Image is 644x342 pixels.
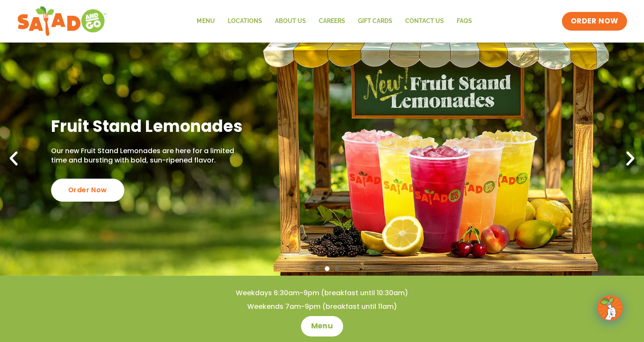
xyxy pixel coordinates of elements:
a: Careers [312,11,351,31]
img: new-SAG-logo-768×292 [17,4,107,38]
span: ORDER NOW [570,16,618,26]
nav: Menu [190,11,478,31]
span: Go to slide 4 [335,266,339,271]
img: wpChatIcon [598,296,622,320]
a: ORDER NOW [562,12,627,31]
a: Contact Us [398,11,450,31]
span: Go to slide 2 [315,266,320,271]
h4: Weekdays 6:30am-9pm (breakfast until 10:30am) [17,288,627,298]
div: Next slide [621,149,640,168]
span: Menu [311,321,333,331]
h4: Weekends 7am-9pm (breakfast until 11am) [17,302,627,311]
div: Previous slide [4,149,23,168]
a: Locations [221,11,268,31]
span: Go to slide 3 [325,266,329,271]
span: Go to slide 1 [305,266,310,271]
a: GIFT CARDS [351,11,398,31]
h2: Fruit Stand Lemonades [51,116,247,137]
a: FAQs [450,11,478,31]
p: Our new Fruit Stand Lemonades are here for a limited time and bursting with bold, sun-ripened fla... [51,146,247,165]
a: Menu [301,316,343,336]
a: About Us [268,11,312,31]
div: Order Now [51,179,124,202]
a: Menu [190,11,221,31]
